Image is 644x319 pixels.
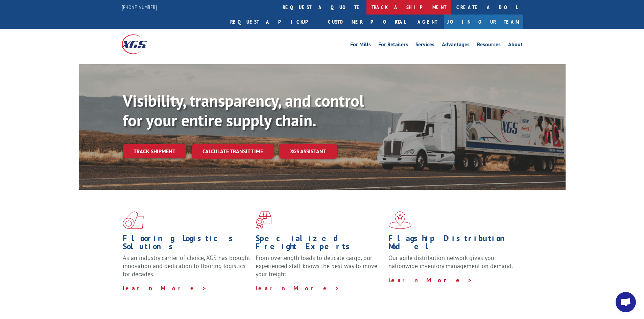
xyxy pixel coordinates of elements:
[388,234,516,254] h1: Flagship Distribution Model
[122,4,157,10] a: [PHONE_NUMBER]
[388,254,513,270] span: Our agile distribution network gives you nationwide inventory management on demand.
[477,42,501,49] a: Resources
[378,42,408,49] a: For Retailers
[123,144,186,158] a: Track shipment
[444,15,523,29] a: Join Our Team
[256,211,271,229] img: xgs-icon-focused-on-flooring-red
[256,284,340,292] a: Learn More >
[442,42,470,49] a: Advantages
[508,42,523,49] a: About
[415,42,434,49] a: Services
[123,211,144,229] img: xgs-icon-total-supply-chain-intelligence-red
[388,276,473,284] a: Learn More >
[323,15,411,29] a: Customer Portal
[388,211,412,229] img: xgs-icon-flagship-distribution-model-red
[350,42,371,49] a: For Mills
[123,284,207,292] a: Learn More >
[256,254,383,284] p: From overlength loads to delicate cargo, our experienced staff knows the best way to move your fr...
[616,292,636,312] div: Open chat
[192,144,274,159] a: Calculate transit time
[225,15,323,29] a: Request a pickup
[256,234,383,254] h1: Specialized Freight Experts
[123,234,251,254] h1: Flooring Logistics Solutions
[123,254,250,278] span: As an industry carrier of choice, XGS has brought innovation and dedication to flooring logistics...
[411,15,444,29] a: Agent
[279,144,337,159] a: XGS ASSISTANT
[123,90,364,131] b: Visibility, transparency, and control for your entire supply chain.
